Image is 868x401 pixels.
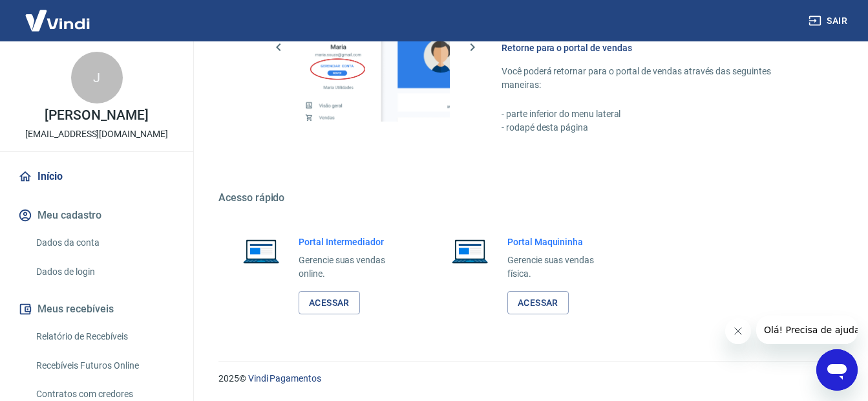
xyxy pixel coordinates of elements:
h6: Portal Maquininha [507,235,613,248]
a: Dados da conta [31,230,178,256]
a: Relatório de Recebíveis [31,323,178,350]
a: Acessar [507,291,569,315]
p: 2025 © [218,372,837,385]
a: Acessar [299,291,360,315]
a: Vindi Pagamentos [248,373,321,384]
p: Gerencie suas vendas física. [507,254,613,281]
iframe: Message from company [756,316,858,344]
button: Meu cadastro [16,201,178,230]
p: - parte inferior do menu lateral [502,107,806,121]
h5: Acesso rápido [218,191,837,204]
h6: Portal Intermediador [299,235,404,248]
p: - rodapé desta página [502,121,806,135]
a: Dados de login [31,259,178,285]
p: Você poderá retornar para o portal de vendas através das seguintes maneiras: [502,65,806,92]
p: [EMAIL_ADDRESS][DOMAIN_NAME] [25,127,168,141]
img: Imagem de um notebook aberto [443,235,497,266]
div: J [71,52,123,103]
span: Olá! Precisa de ajuda? [8,9,109,19]
button: Sair [806,9,852,33]
a: Recebíveis Futuros Online [31,352,178,379]
img: Imagem de um notebook aberto [234,235,288,266]
a: Início [16,162,178,191]
p: Gerencie suas vendas online. [299,254,404,281]
img: Vindi [16,1,100,40]
p: [PERSON_NAME] [45,109,148,122]
iframe: Button to launch messaging window [816,349,858,391]
iframe: Close message [725,318,751,344]
h6: Retorne para o portal de vendas [502,41,806,54]
button: Meus recebíveis [16,295,178,323]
